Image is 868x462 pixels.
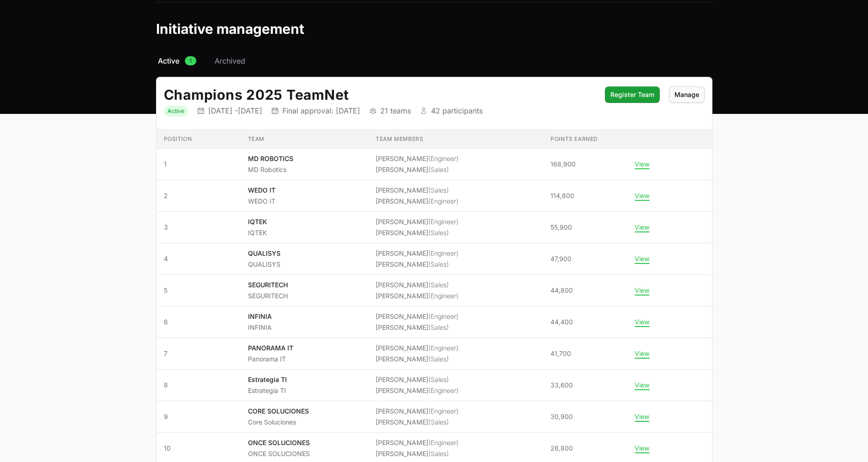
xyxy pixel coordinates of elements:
span: Manage [674,89,699,100]
span: (Engineer) [428,387,458,394]
p: SEGURITECH [248,291,288,301]
button: View [635,381,649,389]
button: View [635,444,649,452]
span: 10 [164,444,233,453]
li: [PERSON_NAME] [376,165,458,174]
span: 44,800 [550,286,573,295]
p: 42 participants [431,106,483,115]
span: (Sales) [428,450,449,457]
button: View [635,192,649,200]
a: Active1 [156,55,198,66]
span: 6 [164,317,233,327]
li: [PERSON_NAME] [376,418,458,427]
span: (Engineer) [428,249,458,257]
li: [PERSON_NAME] [376,154,458,163]
span: Archived [215,55,245,66]
span: (Sales) [428,229,449,236]
nav: Initiative activity log navigation [156,55,712,66]
button: View [635,160,649,168]
span: 114,800 [550,191,574,200]
span: (Sales) [428,281,449,289]
p: Estrategia TI [248,375,287,384]
li: [PERSON_NAME] [376,217,458,226]
span: Register Team [610,89,654,100]
button: Manage [669,86,705,103]
p: WEDO IT [248,197,275,206]
span: 41,700 [550,349,571,358]
li: [PERSON_NAME] [376,249,458,258]
span: (Engineer) [428,197,458,205]
p: Core Soluciones [248,418,309,427]
p: INFINIA [248,312,272,321]
p: WEDO IT [248,186,275,195]
li: [PERSON_NAME] [376,291,458,301]
li: [PERSON_NAME] [376,449,458,458]
span: (Sales) [428,355,449,363]
span: (Sales) [428,166,449,173]
p: MD Robotics [248,165,293,174]
button: View [635,349,649,358]
span: 2 [164,191,233,200]
button: View [635,286,649,295]
span: 4 [164,254,233,263]
p: Estrategia TI [248,386,287,395]
span: (Sales) [428,186,449,194]
span: (Sales) [428,418,449,426]
span: 9 [164,412,233,421]
span: (Engineer) [428,439,458,446]
span: (Engineer) [428,155,458,162]
li: [PERSON_NAME] [376,186,458,195]
p: SEGURITECH [248,280,288,290]
span: (Engineer) [428,312,458,320]
p: CORE SOLUCIONES [248,407,309,416]
p: ONCE SOLUCIONES [248,449,310,458]
li: [PERSON_NAME] [376,228,458,237]
li: [PERSON_NAME] [376,407,458,416]
span: (Engineer) [428,218,458,226]
p: IQTEK [248,228,267,237]
span: 8 [164,381,233,390]
li: [PERSON_NAME] [376,260,458,269]
p: MD ROBOTICS [248,154,293,163]
p: Panorama IT [248,355,293,364]
th: Team members [368,130,543,149]
span: 26,800 [550,444,573,453]
span: 168,900 [550,160,576,169]
span: 5 [164,286,233,295]
span: Active [158,55,179,66]
li: [PERSON_NAME] [376,280,458,290]
span: (Engineer) [428,344,458,352]
span: 44,400 [550,317,573,327]
a: Archived [213,55,247,66]
li: [PERSON_NAME] [376,344,458,353]
p: INFINIA [248,323,272,332]
th: Position [156,130,241,149]
h2: Champions 2025 TeamNet [164,86,596,103]
button: View [635,318,649,326]
span: 3 [164,223,233,232]
h1: Initiative management [156,21,304,37]
p: 21 teams [380,106,411,115]
span: (Sales) [428,323,449,331]
li: [PERSON_NAME] [376,438,458,447]
span: (Engineer) [428,292,458,300]
button: View [635,413,649,421]
p: IQTEK [248,217,267,226]
span: 30,900 [550,412,573,421]
p: Final approval: [DATE] [282,106,360,115]
p: ONCE SOLUCIONES [248,438,310,447]
th: Team [241,130,369,149]
th: Points earned [543,130,627,149]
span: 1 [185,56,196,65]
span: 47,900 [550,254,571,263]
p: QUALISYS [248,249,280,258]
span: 33,600 [550,381,573,390]
button: View [635,223,649,231]
button: View [635,255,649,263]
li: [PERSON_NAME] [376,323,458,332]
button: Register Team [605,86,660,103]
span: 7 [164,349,233,358]
p: [DATE] - [DATE] [208,106,262,115]
span: 55,900 [550,223,572,232]
span: (Sales) [428,260,449,268]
